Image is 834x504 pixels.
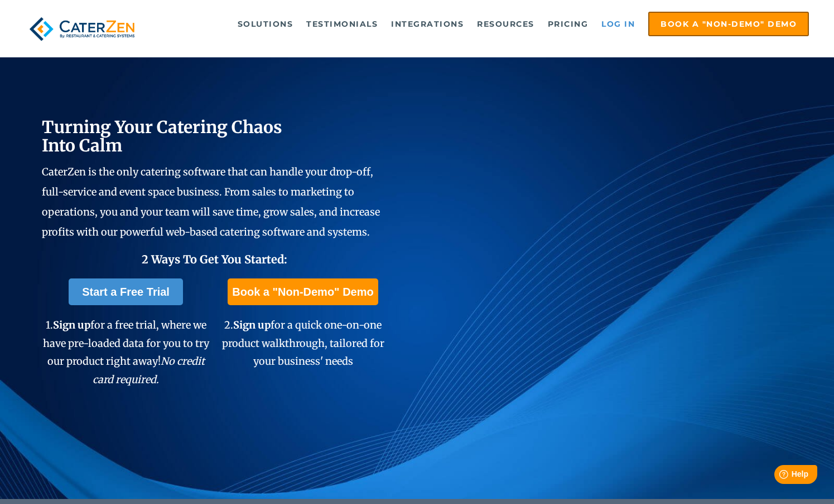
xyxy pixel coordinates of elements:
[735,461,822,492] iframe: Help widget launcher
[93,355,205,385] em: No credit card required.
[648,12,809,36] a: Book a "Non-Demo" Demo
[385,13,469,35] a: Integrations
[25,12,139,46] img: caterzen
[42,116,282,156] span: Turning Your Catering Chaos Into Calm
[301,13,383,35] a: Testimonials
[222,319,384,368] span: 2. for a quick one-on-one product walkthrough, tailored for your business' needs
[232,13,299,35] a: Solutions
[142,252,287,266] span: 2 Ways To Get You Started:
[69,278,183,305] a: Start a Free Trial
[43,319,209,385] span: 1. for a free trial, where we have pre-loaded data for you to try our product right away!
[542,13,594,35] a: Pricing
[53,319,90,331] span: Sign up
[228,278,378,305] a: Book a "Non-Demo" Demo
[233,319,271,331] span: Sign up
[596,13,640,35] a: Log in
[42,165,380,238] span: CaterZen is the only catering software that can handle your drop-off, full-service and event spac...
[159,12,809,36] div: Navigation Menu
[471,13,540,35] a: Resources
